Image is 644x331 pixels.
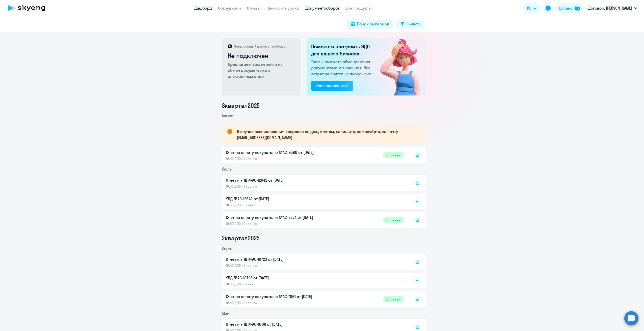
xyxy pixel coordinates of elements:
[345,6,372,11] a: Все продукты
[228,61,295,79] p: Предлагаем вам перейти на обмен документами в электронном виде.
[226,184,332,189] p: ОАНО ДПО «Скаенг»
[311,43,374,57] h2: Поможем настроить ЭДО для вашего бизнеса!
[226,149,404,161] a: Счет на оплату покупателю №AC-9560 от [DATE]ОАНО ДПО «Скаенг»Оплачен
[575,6,580,11] img: balance
[226,214,404,226] a: Счет на оплату покупателю №AC-8334 от [DATE]ОАНО ДПО «Скаенг»Оплачен
[383,296,404,302] span: Оплачен
[226,275,332,281] p: УПД №AC-10723 от [DATE]
[226,214,332,220] p: Счет на оплату покупателю №AC-8334 от [DATE]
[311,81,353,91] button: Как подключить?
[383,217,404,223] span: Оплачен
[226,256,404,268] a: Отчет к УПД №AC-10723 от [DATE]ОАНО ДПО «Скаенг»
[226,156,332,161] p: ОАНО ДПО «Скаенг»
[218,6,241,11] a: Сотрудники
[316,83,348,89] div: Как подключить?
[226,196,332,202] p: УПД №AC-12642 от [DATE]
[222,167,232,172] span: Июль
[222,311,230,316] span: Май
[407,21,420,27] div: Фильтр
[234,44,287,49] p: Электронный документооборот
[226,221,332,226] p: ОАНО ДПО «Скаенг»
[588,5,632,11] p: Договор, [PERSON_NAME]
[586,2,640,14] button: Договор, [PERSON_NAME]
[311,59,374,77] p: Так вы сможете обмениваться документами мгновенно и без затрат на почтовые пересылки.
[226,293,332,300] p: Счет на оплату покупателю №AC-7061 от [DATE]
[226,275,404,286] a: УПД №AC-10723 от [DATE]ОАНО ДПО «Скаенг»
[383,152,404,158] span: Оплачен
[369,38,426,95] img: not_connected
[226,282,332,286] p: ОАНО ДПО «Скаенг»
[527,5,531,11] span: RU
[226,256,332,262] p: Отчет к УПД №AC-10723 от [DATE]
[357,21,389,27] div: Поиск за период
[226,196,404,207] a: УПД №AC-12642 от [DATE]ОАНО ДПО «Скаенг»
[305,6,339,11] a: Документооборот
[559,5,573,11] div: Баланс
[237,128,417,141] p: В случае возникновения вопросов по документам, напишите, пожалуйста, на почту [EMAIL_ADDRESS][DOM...
[556,3,583,13] button: Балансbalance
[222,113,234,118] span: Август
[228,52,295,60] h2: Не подключен
[222,102,426,110] li: 3 квартал 2025
[523,3,540,13] button: RU
[226,149,332,155] p: Счет на оплату покупателю №AC-9560 от [DATE]
[226,321,332,327] p: Отчет к УПД №AC-8708 от [DATE]
[347,20,393,29] button: Поиск за период
[226,177,332,183] p: Отчет к УПД №AC-12642 от [DATE]
[396,20,424,29] button: Фильтр
[222,234,426,242] li: 2 квартал 2025
[266,6,299,11] a: Начислить уроки
[247,6,260,11] a: Отчеты
[222,246,232,251] span: Июнь
[226,177,404,189] a: Отчет к УПД №AC-12642 от [DATE]ОАНО ДПО «Скаенг»
[226,263,332,268] p: ОАНО ДПО «Скаенг»
[226,203,332,207] p: ОАНО ДПО «Скаенг»
[194,6,212,11] a: Дашборд
[226,293,404,305] a: Счет на оплату покупателю №AC-7061 от [DATE]ОАНО ДПО «Скаенг»Оплачен
[226,301,332,305] p: ОАНО ДПО «Скаенг»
